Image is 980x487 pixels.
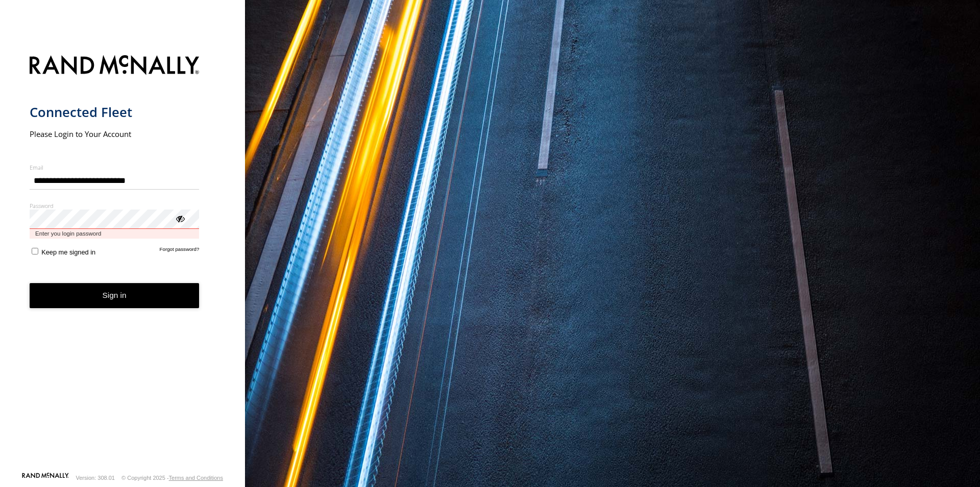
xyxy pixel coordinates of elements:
label: Password [30,202,200,210]
span: Enter you login password [30,229,200,239]
span: Keep me signed in [41,248,95,256]
img: Rand McNally [30,53,200,79]
label: Email [30,164,200,171]
a: Terms and Conditions [169,475,223,481]
a: Forgot password? [160,246,200,256]
div: © Copyright 2025 - [121,475,223,481]
input: Keep me signed in [32,248,38,254]
div: ViewPassword [175,213,185,223]
h2: Please Login to Your Account [30,129,200,139]
div: Version: 308.01 [76,475,115,481]
form: main [30,49,216,472]
h1: Connected Fleet [30,104,200,121]
button: Sign in [30,283,200,308]
a: Visit our Website [22,473,69,483]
